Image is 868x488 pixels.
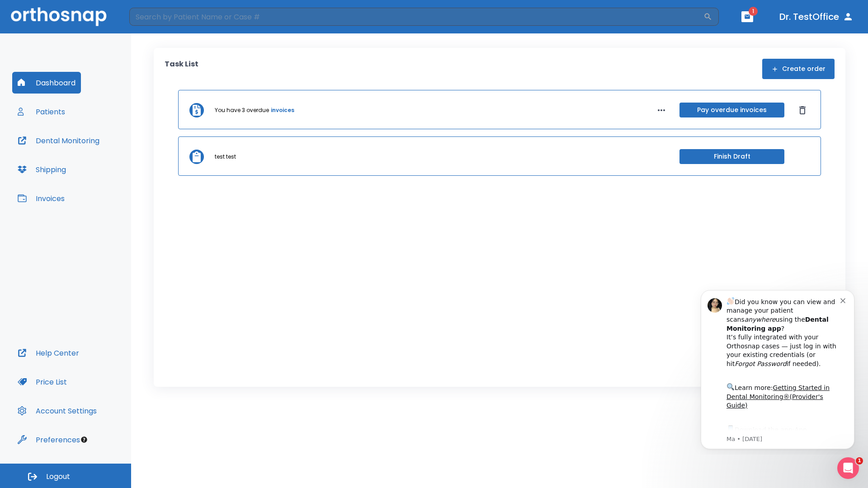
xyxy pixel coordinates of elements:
[12,159,71,180] button: Shipping
[12,429,85,450] button: Preferences
[679,149,784,164] button: Finish Draft
[39,142,153,188] div: Download the app: | ​ Let us know if you need help getting started!
[687,282,868,455] iframe: Intercom notifications message
[215,153,236,161] p: test test
[837,457,859,479] iframe: Intercom live chat
[80,436,88,444] div: Tooltip anchor
[271,106,294,114] a: invoices
[165,59,198,79] p: Task List
[39,153,153,161] p: Message from Ma, sent 7w ago
[39,144,120,160] a: App Store
[749,7,758,16] span: 1
[46,472,70,482] span: Logout
[12,342,85,364] button: Help Center
[856,457,863,465] span: 1
[215,106,269,114] p: You have 3 overdue
[776,9,857,25] button: Dr. TestOffice
[12,400,102,422] button: Account Settings
[679,103,784,117] button: Pay overdue invoices
[11,7,107,26] img: Orthosnap
[12,72,81,94] button: Dashboard
[12,130,105,151] button: Dental Monitoring
[153,14,160,21] button: Dismiss notification
[12,101,71,122] button: Patients
[129,8,703,26] input: Search by Patient Name or Case #
[762,59,835,79] button: Create order
[12,188,70,209] button: Invoices
[795,103,810,117] button: Dismiss
[12,371,72,393] button: Price List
